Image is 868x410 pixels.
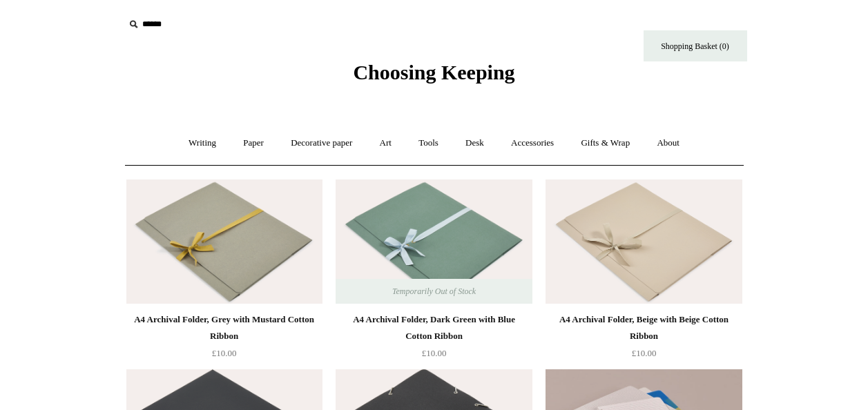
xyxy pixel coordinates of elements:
[367,125,404,162] a: Art
[546,311,742,368] a: A4 Archival Folder, Beige with Beige Cotton Ribbon £10.00
[126,179,322,304] a: A4 Archival Folder, Grey with Mustard Cotton Ribbon A4 Archival Folder, Grey with Mustard Cotton ...
[130,311,319,344] div: A4 Archival Folder, Grey with Mustard Cotton Ribbon
[231,125,276,162] a: Paper
[176,125,229,162] a: Writing
[336,311,532,368] a: A4 Archival Folder, Dark Green with Blue Cotton Ribbon £10.00
[632,348,657,358] span: £10.00
[568,125,642,162] a: Gifts & Wrap
[499,125,566,162] a: Accessories
[278,125,365,162] a: Decorative paper
[549,311,738,344] div: A4 Archival Folder, Beige with Beige Cotton Ribbon
[453,125,496,162] a: Desk
[336,179,532,304] img: A4 Archival Folder, Dark Green with Blue Cotton Ribbon
[644,125,692,162] a: About
[546,179,742,304] a: A4 Archival Folder, Beige with Beige Cotton Ribbon A4 Archival Folder, Beige with Beige Cotton Ri...
[126,311,322,368] a: A4 Archival Folder, Grey with Mustard Cotton Ribbon £10.00
[353,61,514,84] span: Choosing Keeping
[546,179,742,304] img: A4 Archival Folder, Beige with Beige Cotton Ribbon
[126,179,322,304] img: A4 Archival Folder, Grey with Mustard Cotton Ribbon
[644,30,747,61] a: Shopping Basket (0)
[406,125,451,162] a: Tools
[353,72,514,81] a: Choosing Keeping
[339,311,528,344] div: A4 Archival Folder, Dark Green with Blue Cotton Ribbon
[422,348,447,358] span: £10.00
[336,179,532,304] a: A4 Archival Folder, Dark Green with Blue Cotton Ribbon A4 Archival Folder, Dark Green with Blue C...
[212,348,237,358] span: £10.00
[378,279,490,304] span: Temporarily Out of Stock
